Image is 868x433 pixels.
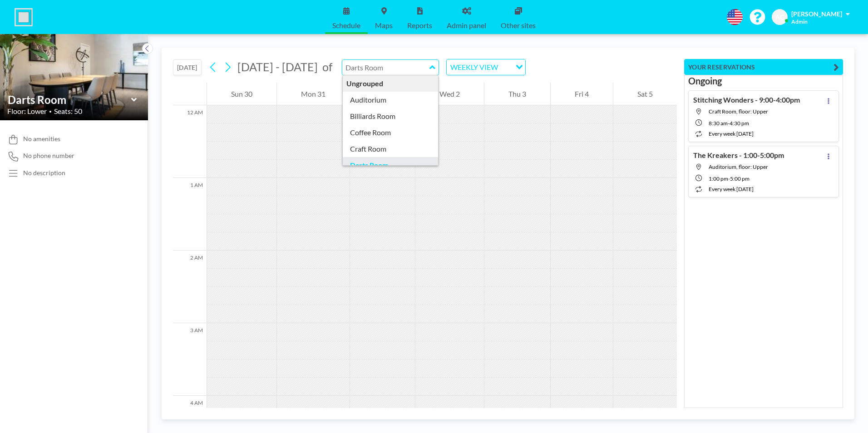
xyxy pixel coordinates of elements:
div: Sat 5 [613,83,677,105]
span: Auditorium, floor: Upper [709,163,768,170]
span: Schedule [332,22,360,29]
span: Maps [375,22,393,29]
input: Search for option [501,61,510,73]
span: every week [DATE] [709,186,754,192]
span: [PERSON_NAME] [791,10,842,18]
span: WEEKLY VIEW [449,61,500,73]
div: Fri 4 [551,83,613,105]
div: 1 AM [173,178,207,251]
h4: Stitching Wonders - 9:00-4:00pm [693,95,800,104]
div: 3 AM [173,323,207,396]
input: Darts Room [342,60,429,75]
span: - [728,175,730,182]
h3: Ongoing [688,75,839,87]
div: Sun 30 [207,83,276,105]
input: Darts Room [8,93,131,106]
div: Ungrouped [343,75,439,92]
div: Wed 2 [415,83,484,105]
span: every week [DATE] [709,130,754,137]
div: 2 AM [173,251,207,323]
span: 8:30 AM [709,120,728,127]
span: 1:00 PM [709,175,728,182]
div: Search for option [447,59,525,75]
div: Auditorium [343,92,439,108]
span: • [49,108,52,114]
span: Seats: 50 [54,107,82,116]
span: Admin [791,18,808,25]
span: of [322,60,332,74]
div: Billiards Room [343,108,439,124]
span: Other sites [501,22,536,29]
button: [DATE] [173,59,202,75]
div: Thu 3 [484,83,550,105]
span: Reports [407,22,432,29]
div: Darts Room [343,157,439,173]
span: 4:30 PM [730,120,749,127]
div: Craft Room [343,141,439,157]
span: AC [775,13,784,21]
span: [DATE] - [DATE] [237,60,318,74]
div: 12 AM [173,105,207,178]
span: - [728,120,730,127]
span: Craft Room, floor: Upper [709,108,768,115]
span: Admin panel [447,22,486,29]
span: No amenities [23,135,60,143]
div: Mon 31 [277,83,350,105]
span: Floor: Lower [7,107,47,116]
button: YOUR RESERVATIONS [684,59,843,75]
h4: The Kreakers - 1:00-5:00pm [693,151,784,160]
img: organization-logo [15,8,33,26]
span: 5:00 PM [730,175,750,182]
div: No description [23,169,65,177]
div: Coffee Room [343,124,439,141]
span: No phone number [23,152,74,160]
